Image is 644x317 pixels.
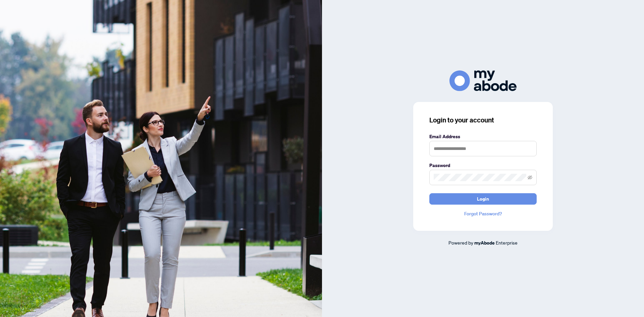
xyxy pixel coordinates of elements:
h3: Login to your account [429,115,537,125]
span: Enterprise [496,240,518,246]
span: Powered by [448,240,473,246]
label: Email Address [429,133,537,140]
span: Login [477,194,489,204]
a: myAbode [474,239,495,247]
a: Forgot Password? [429,210,537,217]
img: ma-logo [449,70,517,91]
button: Login [429,193,537,205]
label: Password [429,162,537,169]
span: eye-invisible [528,175,532,180]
